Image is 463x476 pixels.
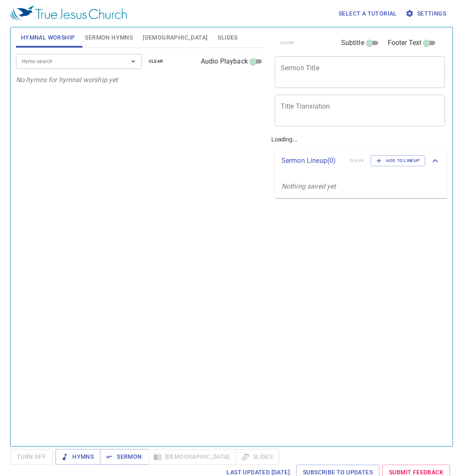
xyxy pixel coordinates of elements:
[407,8,446,19] span: Settings
[55,449,100,465] button: Hymns
[268,24,450,443] div: Loading...
[281,182,336,190] i: Nothing saved yet
[107,452,142,462] span: Sermon
[16,76,118,84] i: No hymns for hymnal worship yet
[335,6,400,21] button: Select a tutorial
[127,56,139,67] button: Open
[376,157,420,165] span: Add to Lineup
[149,58,163,65] span: clear
[281,156,343,166] p: Sermon Lineup ( 0 )
[404,6,450,21] button: Settings
[100,449,148,465] button: Sermon
[371,155,425,166] button: Add to Lineup
[10,6,127,21] img: True Jesus Church
[85,32,133,43] span: Sermon Hymns
[143,32,208,43] span: [DEMOGRAPHIC_DATA]
[275,147,447,175] div: Sermon Lineup(0)clearAdd to Lineup
[144,56,168,66] button: clear
[62,452,94,462] span: Hymns
[201,56,248,66] span: Audio Playback
[341,38,364,48] span: Subtitle
[21,32,75,43] span: Hymnal Worship
[339,8,397,19] span: Select a tutorial
[388,38,422,48] span: Footer Text
[218,32,237,43] span: Slides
